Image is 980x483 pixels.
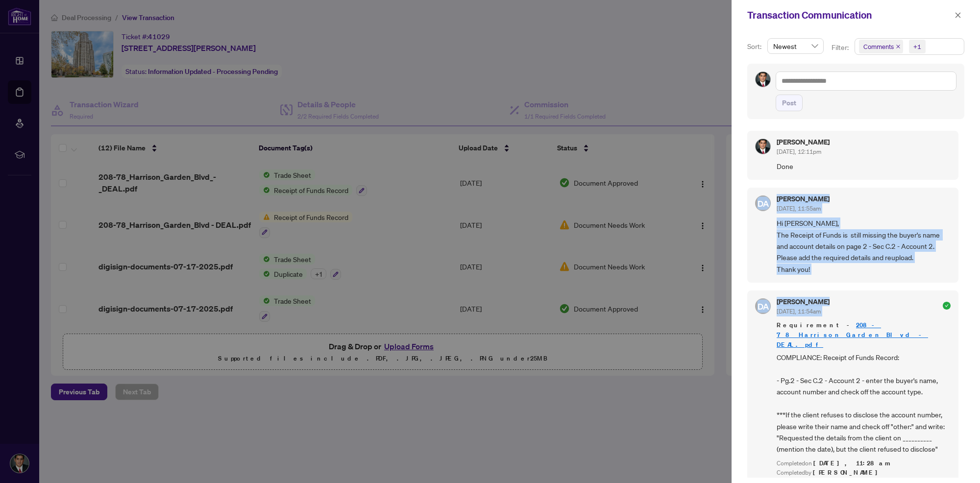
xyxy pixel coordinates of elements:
span: DA [757,197,769,210]
span: [DATE], 11:55am [777,205,821,212]
span: [PERSON_NAME] [813,468,883,477]
div: Completed on [777,459,951,468]
div: +1 [913,42,921,51]
a: 208-78_Harrison_Garden_Blvd - DEAL.pdf [777,321,928,349]
img: Profile Icon [756,139,770,154]
img: Profile Icon [756,72,770,87]
div: Completed by [777,468,951,478]
h5: [PERSON_NAME] [777,298,830,305]
span: check-circle [943,302,951,310]
button: Post [776,95,803,111]
p: Filter: [832,42,850,53]
span: Requirement - [777,320,951,350]
span: Comments [863,42,894,51]
span: close [955,12,961,19]
span: COMPLIANCE: Receipt of Funds Record: - Pg.2 - Sec C.2 - Account 2 - enter the buyer's name, accou... [777,352,951,455]
h5: [PERSON_NAME] [777,139,830,145]
span: Hi [PERSON_NAME], The Receipt of Funds is still missing the buyer's name and account details on p... [777,217,951,275]
span: close [896,44,901,49]
div: Transaction Communication [747,8,952,23]
span: [DATE], 12:11pm [777,148,821,155]
span: [DATE], 11:28am [813,459,892,467]
span: Comments [859,40,903,53]
span: DA [757,300,769,313]
span: [DATE], 11:54am [777,308,821,315]
p: Sort: [747,41,763,52]
h5: [PERSON_NAME] [777,195,830,202]
span: Newest [773,39,818,53]
span: Done [777,161,951,172]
